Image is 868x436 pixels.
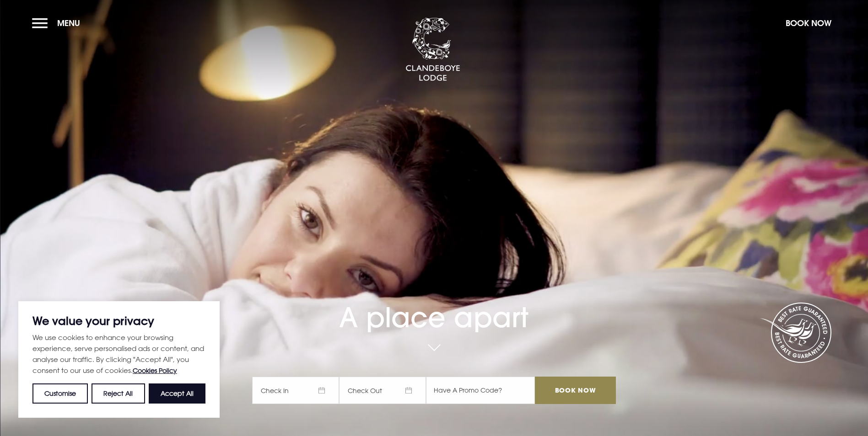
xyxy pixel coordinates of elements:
button: Menu [32,13,85,33]
button: Book Now [781,13,836,33]
span: Menu [57,18,80,28]
input: Book Now [535,377,615,404]
span: Check In [252,377,339,404]
p: We use cookies to enhance your browsing experience, serve personalised ads or content, and analys... [32,332,205,376]
button: Accept All [149,383,205,404]
a: Cookies Policy [133,367,177,374]
button: Reject All [92,383,145,404]
button: Customise [32,383,88,404]
input: Have A Promo Code? [426,377,535,404]
div: We value your privacy [18,301,220,418]
img: Clandeboye Lodge [405,18,460,82]
p: We value your privacy [32,315,205,326]
span: Check Out [339,377,426,404]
